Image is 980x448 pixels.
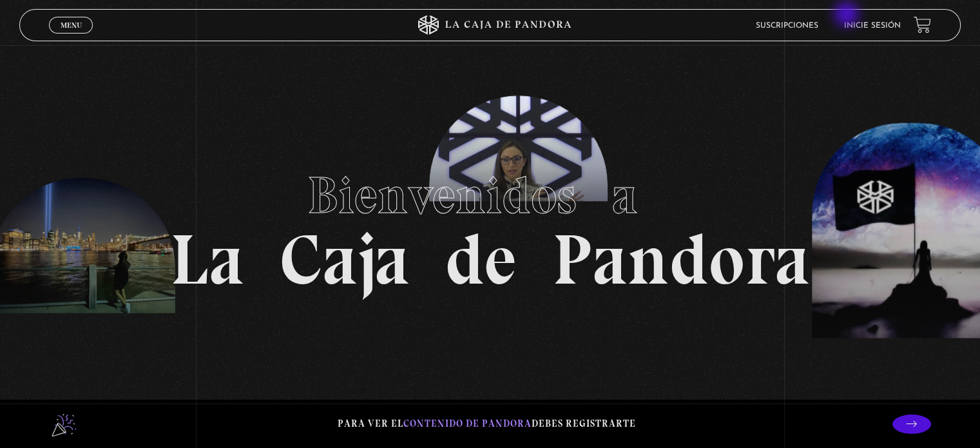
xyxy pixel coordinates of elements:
[844,22,901,30] a: Inicie sesión
[170,153,810,295] h1: La Caja de Pandora
[338,415,636,433] p: Para ver el debes registrarte
[403,418,532,429] span: contenido de Pandora
[61,21,82,29] span: Menu
[914,16,931,34] a: View your shopping cart
[756,22,818,30] a: Suscripciones
[56,32,86,41] span: Cerrar
[307,164,673,226] span: Bienvenidos a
